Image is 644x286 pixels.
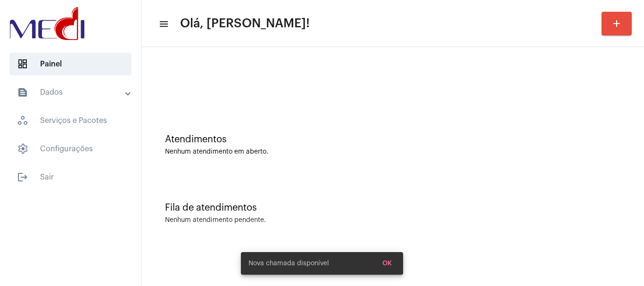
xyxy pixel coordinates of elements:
mat-icon: sidenav icon [17,172,28,183]
span: sidenav icon [17,143,28,155]
span: sidenav icon [17,115,28,126]
span: Serviços e Pacotes [9,109,132,132]
div: Nenhum atendimento pendente. [165,217,266,224]
mat-icon: add [611,18,622,29]
button: OK [375,255,399,272]
span: Nova chamada disponível [248,259,329,268]
mat-icon: sidenav icon [17,87,28,98]
img: d3a1b5fa-500b-b90f-5a1c-719c20e9830b.png [8,5,87,42]
span: Olá, [PERSON_NAME]! [180,16,310,31]
mat-expansion-panel-header: sidenav iconDados [6,81,141,104]
span: Painel [9,53,132,75]
div: Nenhum atendimento em aberto. [165,148,620,155]
div: Atendimentos [165,134,620,145]
div: Fila de atendimentos [165,203,620,213]
mat-panel-title: Dados [17,87,126,98]
span: Sair [9,166,132,188]
span: OK [382,260,392,267]
mat-icon: sidenav icon [158,18,168,30]
span: Configurações [9,138,132,160]
span: sidenav icon [17,58,28,70]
